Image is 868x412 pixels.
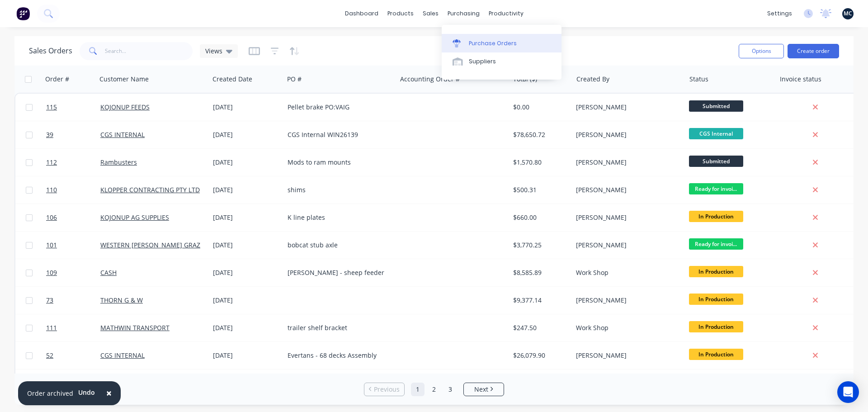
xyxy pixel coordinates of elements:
[576,268,676,277] div: Work Shop
[288,130,388,139] div: CGS Internal WIN26139
[288,351,388,360] div: Evertans - 68 decks Assembly
[46,296,53,305] span: 73
[288,241,388,250] div: bobcat stub axle
[780,75,821,84] div: Invoice status
[27,388,73,398] div: Order archived
[213,351,280,360] div: [DATE]
[97,383,121,404] button: Close
[383,7,418,20] div: products
[513,296,566,305] div: $9,377.14
[837,381,859,403] div: Open Intercom Messenger
[29,47,72,55] h1: Sales Orders
[46,130,53,139] span: 39
[100,213,169,222] a: KOJONUP AG SUPPLIES
[46,204,100,231] a: 106
[99,75,149,84] div: Customer Name
[46,149,100,176] a: 112
[576,296,676,305] div: [PERSON_NAME]
[576,130,676,139] div: [PERSON_NAME]
[576,158,676,167] div: [PERSON_NAME]
[213,213,280,222] div: [DATE]
[46,232,100,259] a: 101
[16,7,30,20] img: Factory
[418,7,443,20] div: sales
[576,323,676,332] div: Work Shop
[513,351,566,360] div: $26,079.90
[464,385,504,394] a: Next page
[513,213,566,222] div: $660.00
[689,100,743,112] span: Submitted
[576,185,676,194] div: [PERSON_NAME]
[576,75,609,84] div: Created By
[513,130,566,139] div: $78,650.72
[46,342,100,369] a: 52
[689,349,743,360] span: In Production
[442,34,561,52] a: Purchase Orders
[689,128,743,139] span: CGS Internal
[105,42,193,60] input: Search...
[400,75,460,84] div: Accounting Order #
[513,103,566,112] div: $0.00
[46,259,100,286] a: 109
[689,156,743,167] span: Submitted
[288,158,388,167] div: Mods to ram mounts
[513,241,566,250] div: $3,770.25
[288,268,388,277] div: [PERSON_NAME] - sheep feeder
[106,387,112,399] span: ×
[213,103,280,112] div: [DATE]
[513,185,566,194] div: $500.31
[100,351,145,360] a: CGS INTERNAL
[213,185,280,194] div: [DATE]
[443,383,457,396] a: Page 3
[788,44,839,58] button: Create order
[213,130,280,139] div: [DATE]
[576,103,676,112] div: [PERSON_NAME]
[513,158,566,167] div: $1,570.80
[100,158,137,166] a: Rambusters
[763,7,797,20] div: settings
[287,75,302,84] div: PO #
[689,294,743,305] span: In Production
[288,213,388,222] div: K line plates
[213,158,280,167] div: [DATE]
[100,103,150,111] a: KOJONUP FEEDS
[427,383,441,396] a: Page 2
[576,241,676,250] div: [PERSON_NAME]
[46,158,57,167] span: 112
[288,323,388,332] div: trailer shelf bracket
[46,213,57,222] span: 106
[288,185,388,194] div: shims
[46,369,100,397] a: 113
[469,39,517,47] div: Purchase Orders
[46,121,100,148] a: 39
[73,386,100,399] button: Undo
[100,268,117,277] a: CASH
[739,44,784,58] button: Options
[100,185,200,194] a: KLOPPER CONTRACTING PTY LTD
[484,7,528,20] div: productivity
[46,351,53,360] span: 52
[689,238,743,250] span: Ready for invoi...
[46,314,100,341] a: 111
[205,46,222,56] span: Views
[45,75,69,84] div: Order #
[360,383,508,396] ul: Pagination
[364,385,404,394] a: Previous page
[100,323,170,332] a: MATHWIN TRANSPORT
[100,241,212,249] a: WESTERN [PERSON_NAME] GRAZING
[411,383,425,396] a: Page 1 is your current page
[46,268,57,277] span: 109
[213,323,280,332] div: [DATE]
[689,266,743,277] span: In Production
[46,241,57,250] span: 101
[46,176,100,204] a: 110
[46,185,57,194] span: 110
[576,213,676,222] div: [PERSON_NAME]
[689,321,743,332] span: In Production
[513,268,566,277] div: $8,585.89
[844,9,852,18] span: MC
[442,52,561,71] a: Suppliers
[689,75,708,84] div: Status
[212,75,252,84] div: Created Date
[374,385,400,394] span: Previous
